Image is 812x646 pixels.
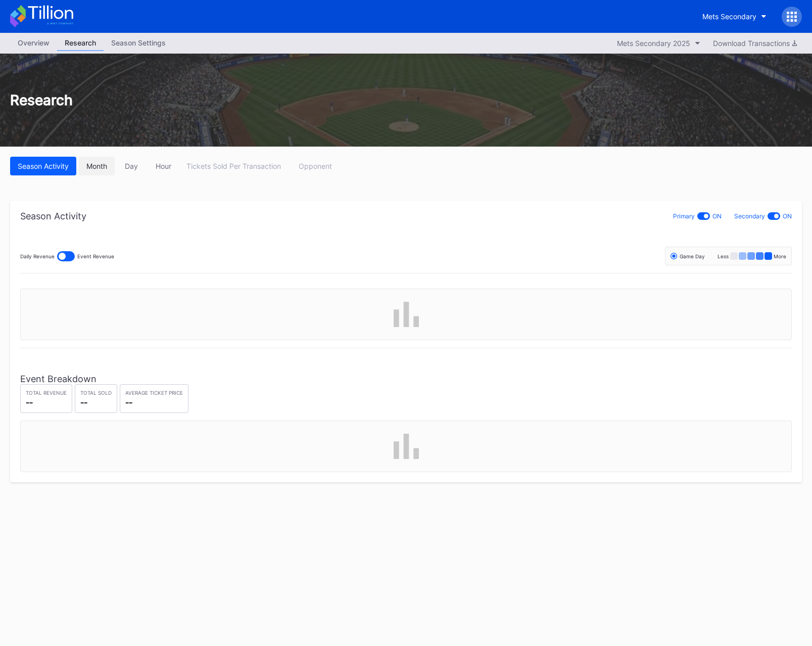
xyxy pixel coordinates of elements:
div: -- [80,397,112,407]
div: Overview [10,35,57,50]
div: Secondary ON [734,211,792,221]
div: Hour [156,162,171,170]
button: Season Activity [10,157,76,175]
div: Daily Revenue Event Revenue [20,251,114,261]
div: -- [26,397,67,407]
div: Game Day [671,253,705,259]
div: Event Breakdown [20,374,792,384]
div: Mets Secondary [702,12,756,21]
div: Total Revenue [26,390,67,396]
a: Overview [10,35,57,51]
button: Download Transactions [708,36,802,50]
div: Primary ON [673,211,722,221]
div: Less More [718,252,786,260]
div: Season Settings [104,35,173,50]
div: Day [125,162,138,170]
div: Mets Secondary 2025 [617,39,690,48]
div: Total Sold [80,390,112,396]
div: -- [125,397,183,407]
div: Month [86,162,107,170]
button: Day [117,157,146,175]
div: Season Activity [18,162,69,170]
div: Season Activity [20,211,86,221]
div: Average Ticket Price [125,390,183,396]
button: Hour [148,157,179,175]
a: Research [57,35,104,51]
button: Month [79,157,115,175]
button: Mets Secondary [695,7,774,26]
div: Download Transactions [713,39,797,48]
a: Season Settings [104,35,173,51]
button: Mets Secondary 2025 [612,36,705,50]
